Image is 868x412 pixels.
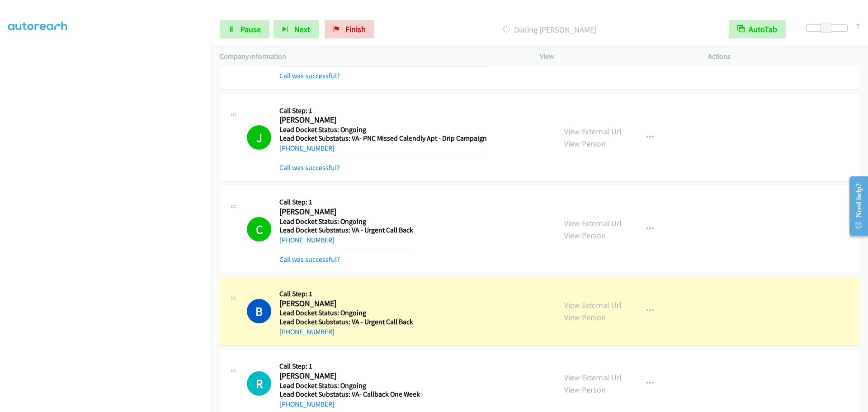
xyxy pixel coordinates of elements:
a: View External Url [564,372,622,383]
button: AutoTab [729,20,786,38]
a: View External Url [564,218,622,228]
h2: [PERSON_NAME] [279,207,413,217]
h5: Lead Docket Substatus: VA- PNC Missed Calendly Apt - Drip Campaign [279,134,487,143]
a: View Person [564,230,606,241]
h1: J [247,125,271,150]
p: Actions [708,51,860,62]
h5: Lead Docket Status: Ongoing [279,125,487,134]
a: Pause [220,20,269,38]
h5: Call Step: 1 [279,362,420,371]
h5: Lead Docket Substatus: VA- Callback One Week [279,390,420,399]
a: View Person [564,384,606,395]
a: [PHONE_NUMBER] [279,236,335,244]
h1: B [247,299,271,323]
h5: Lead Docket Substatus: VA - Urgent Call Back [279,317,413,327]
a: Call was successful? [279,163,340,172]
h5: Lead Docket Status: Ongoing [279,381,420,390]
a: Finish [325,20,374,38]
span: Finish [345,24,366,34]
a: Call was successful? [279,71,340,80]
a: [PHONE_NUMBER] [279,327,335,336]
h5: Call Step: 1 [279,198,413,207]
iframe: Resource Center [842,170,868,242]
p: Dialing [PERSON_NAME] [387,24,712,36]
span: Pause [241,24,261,34]
button: Next [274,20,319,38]
h5: Lead Docket Status: Ongoing [279,217,413,226]
h1: R [247,371,271,396]
p: View [540,51,692,62]
a: [PHONE_NUMBER] [279,400,335,408]
a: View External Url [564,300,622,310]
div: 7 [856,20,860,33]
h5: Lead Docket Status: Ongoing [279,308,413,317]
p: Company Information [220,51,524,62]
h2: [PERSON_NAME] [279,371,420,381]
h2: [PERSON_NAME] [279,298,413,309]
div: The call is yet to be attempted [247,371,271,396]
a: View External Url [564,126,622,137]
h5: Call Step: 1 [279,289,413,298]
a: View Person [564,138,606,149]
span: Next [294,24,310,34]
a: View Person [564,312,606,322]
h2: [PERSON_NAME] [279,115,487,125]
h5: Call Step: 1 [279,106,487,115]
a: Call was successful? [279,255,340,264]
h1: C [247,217,271,242]
a: [PHONE_NUMBER] [279,144,335,152]
h5: Lead Docket Substatus: VA - Urgent Call Back [279,226,413,235]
